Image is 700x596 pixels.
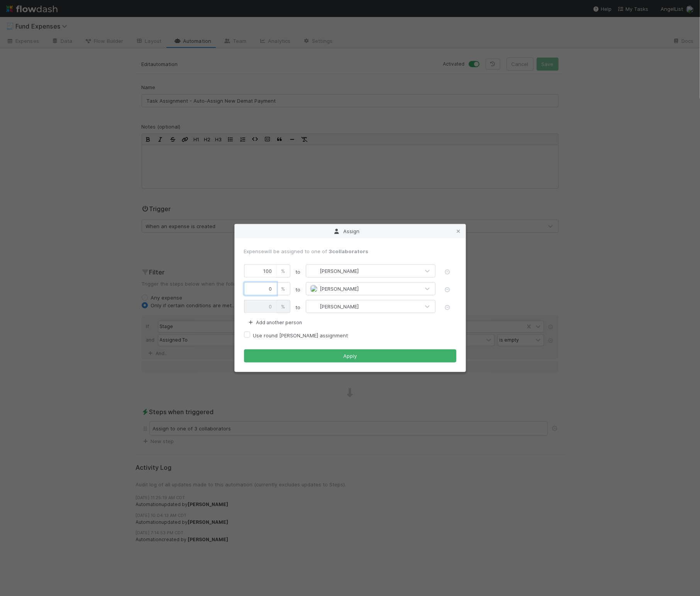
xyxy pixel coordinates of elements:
[244,318,305,328] button: Add another person
[329,248,369,254] span: 3 collaborators
[320,303,359,310] span: [PERSON_NAME]
[320,268,359,274] span: [PERSON_NAME]
[235,224,466,238] div: Assign
[290,282,306,297] span: to
[320,286,359,292] span: [PERSON_NAME]
[310,267,318,275] img: avatar_abca0ba5-4208-44dd-8897-90682736f166.png
[310,285,318,293] img: avatar_93b89fca-d03a-423a-b274-3dd03f0a621f.png
[244,349,456,362] button: Apply
[276,300,290,313] div: %
[290,300,306,315] span: to
[244,247,456,255] div: Expense will be assigned to one of
[253,331,348,340] label: Use round [PERSON_NAME] assignment
[310,303,318,310] img: avatar_85e0c86c-7619-463d-9044-e681ba95f3b2.png
[276,282,290,295] div: %
[290,264,306,279] span: to
[276,264,290,278] div: %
